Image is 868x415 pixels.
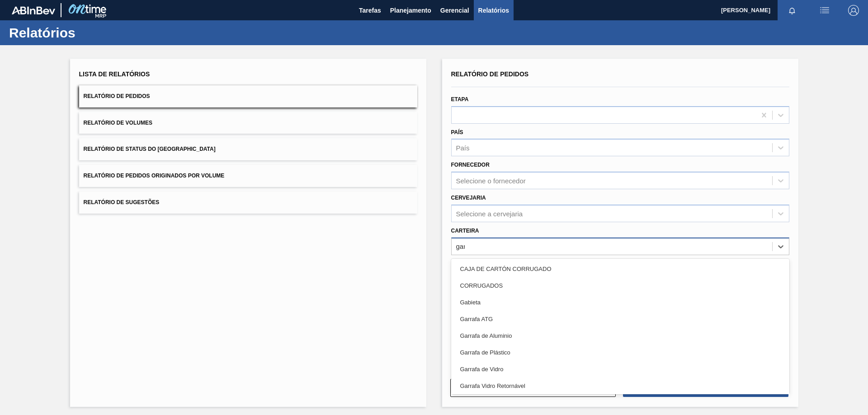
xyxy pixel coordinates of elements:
button: Relatório de Sugestões [79,191,417,214]
label: País [451,129,463,135]
button: Relatório de Status do [GEOGRAPHIC_DATA] [79,138,417,160]
h1: Relatórios [9,28,170,38]
span: Relatório de Pedidos Originados por Volume [84,173,225,179]
span: Relatório de Pedidos [84,93,150,99]
button: Notificações [778,4,807,17]
img: TNhmsLtSVTkK8tSr43FrP2fwEKptu5GPRR3wAAAABJRU5ErkJggg== [12,6,55,14]
button: Relatório de Pedidos Originados por Volume [79,165,417,187]
label: Fornecedor [451,162,490,168]
button: Relatório de Pedidos [79,85,417,107]
div: Garrafa de Aluminio [451,327,789,344]
div: CORRUGADOS [451,277,789,294]
span: Lista de Relatórios [79,70,150,78]
span: Relatórios [478,5,509,16]
span: Relatório de Sugestões [84,199,160,205]
label: Cervejaria [451,195,486,201]
div: Gabieta [451,294,789,311]
button: Relatório de Volumes [79,112,417,134]
div: Garrafa ATG [451,311,789,327]
div: País [456,144,470,152]
label: Etapa [451,96,469,103]
span: Relatório de Pedidos [451,70,529,78]
div: Selecione a cervejaria [456,210,523,217]
img: Logout [848,5,859,16]
span: Tarefas [359,5,381,16]
div: Garrafa de Vidro [451,361,789,378]
label: Carteira [451,228,479,234]
span: Relatório de Status do [GEOGRAPHIC_DATA] [84,146,216,152]
span: Gerencial [440,5,469,16]
button: Limpar [450,379,616,397]
div: Selecione o fornecedor [456,177,526,185]
div: CAJA DE CARTÓN CORRUGADO [451,261,789,277]
div: Garrafa Vidro Retornável [451,378,789,394]
div: Garrafa de Plástico [451,344,789,361]
span: Planejamento [390,5,431,16]
img: userActions [819,5,830,16]
span: Relatório de Volumes [84,120,152,126]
